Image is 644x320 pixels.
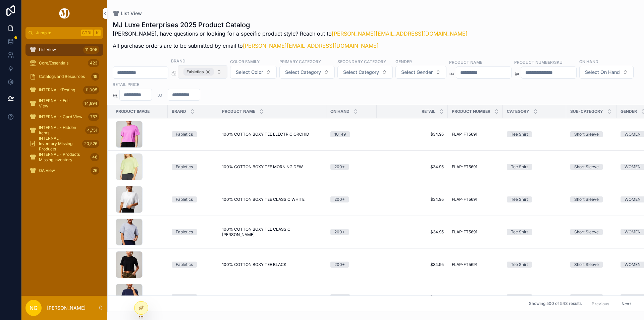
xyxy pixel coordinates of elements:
[25,44,103,56] a: List View11,005
[334,262,345,268] div: 200+
[507,229,562,235] a: Tee Shirt
[507,131,562,137] a: Tee Shirt
[113,42,468,50] p: All purchase orders are to be submitted by email to
[334,131,346,137] div: 10-49
[183,68,214,76] button: Unselect FABLETICS
[36,30,78,36] span: Jump to...
[625,262,641,268] div: WOMEN
[58,8,71,19] img: App logo
[172,109,186,114] span: Brand
[574,229,599,235] div: Short Sleeve
[381,164,444,170] span: $34.95
[183,68,214,76] div: Fabletics
[243,42,379,49] a: [PERSON_NAME][EMAIL_ADDRESS][DOMAIN_NAME]
[507,164,562,170] a: Tee Shirt
[91,167,99,175] div: 26
[279,66,335,79] button: Select Button
[381,294,444,300] span: $34.95
[39,152,88,163] span: INTERNAL - Products Missing Inventory
[81,30,93,36] span: Ctrl
[171,58,185,64] label: Brand
[222,197,305,202] span: 100% COTTON BOXY TEE CLASSIC WHITE
[39,60,68,66] span: Core/Essentials
[95,30,100,36] span: K
[83,46,99,54] div: 11,005
[570,196,612,202] a: Short Sleeve
[21,39,107,185] div: scrollable content
[334,229,345,235] div: 200+
[25,71,103,83] a: Catalogs and Resources19
[570,109,603,114] span: Sub-Category
[90,153,99,161] div: 46
[574,262,599,268] div: Short Sleeve
[176,262,193,268] div: Fabletics
[222,164,303,170] span: 100% COTTON BOXY TEE MORNING DEW
[157,91,162,99] p: to
[113,20,468,30] h1: MJ Luxe Enterprises 2025 Product Catalog
[381,262,444,267] a: $34.95
[529,301,582,307] span: Showing 500 of 543 results
[172,262,214,268] a: Fabletics
[625,196,641,202] div: WOMEN
[574,294,599,300] div: Short Sleeve
[574,131,599,137] div: Short Sleeve
[330,294,373,300] a: 10-49
[507,262,562,268] a: Tee Shirt
[381,132,444,137] span: $34.95
[511,262,528,268] div: Tee Shirt
[82,140,99,148] div: 20,526
[88,113,99,121] div: 757
[222,262,286,267] span: 100% COTTON BOXY TEE BLACK
[25,111,103,123] a: INTERNAL - Card View757
[574,196,599,202] div: Short Sleeve
[625,131,641,137] div: WOMEN
[178,65,227,79] button: Select Button
[172,294,214,300] a: Fabletics
[47,305,86,311] p: [PERSON_NAME]
[452,262,477,267] span: FLAP-FT5691
[85,126,99,134] div: 4,751
[452,229,499,235] a: FLAP-FT5691
[113,81,139,87] label: Retail Price
[236,69,263,76] span: Select Color
[330,196,373,202] a: 200+
[285,69,321,76] span: Select Category
[176,294,193,300] div: Fabletics
[25,124,103,136] a: INTERNAL - Hidden Items4,751
[83,99,99,107] div: 14,894
[570,229,612,235] a: Short Sleeve
[222,132,309,137] span: 100% COTTON BOXY TEE ELECTRIC ORCHID
[334,294,346,300] div: 10-49
[25,57,103,69] a: Core/Essentials423
[334,196,345,202] div: 200+
[330,229,373,235] a: 200+
[39,98,80,109] span: INTERNAL - Edit View
[381,197,444,202] a: $34.95
[39,47,56,52] span: List View
[25,151,103,163] a: INTERNAL - Products Missing Inventory46
[570,131,612,137] a: Short Sleeve
[176,131,193,137] div: Fabletics
[222,227,322,237] a: 100% COTTON BOXY TEE CLASSIC [PERSON_NAME]
[332,30,468,37] a: [PERSON_NAME][EMAIL_ADDRESS][DOMAIN_NAME]
[116,109,150,114] span: Product Image
[507,196,562,202] a: Tee Shirt
[395,58,412,64] label: Gender
[452,164,499,170] a: FLAP-FT5691
[39,125,83,136] span: INTERNAL - Hidden Items
[570,294,612,300] a: Short Sleeve
[279,58,321,64] label: Primary Category
[91,73,99,81] div: 19
[222,164,322,170] a: 100% COTTON BOXY TEE MORNING DEW
[452,229,477,235] span: FLAP-FT5691
[511,196,528,202] div: Tee Shirt
[452,294,477,300] span: FLAP-FT5691
[39,114,83,120] span: INTERNAL - Card View
[381,229,444,235] a: $34.95
[625,294,641,300] div: WOMEN
[625,229,641,235] div: WOMEN
[514,59,562,65] label: Product Number/SKU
